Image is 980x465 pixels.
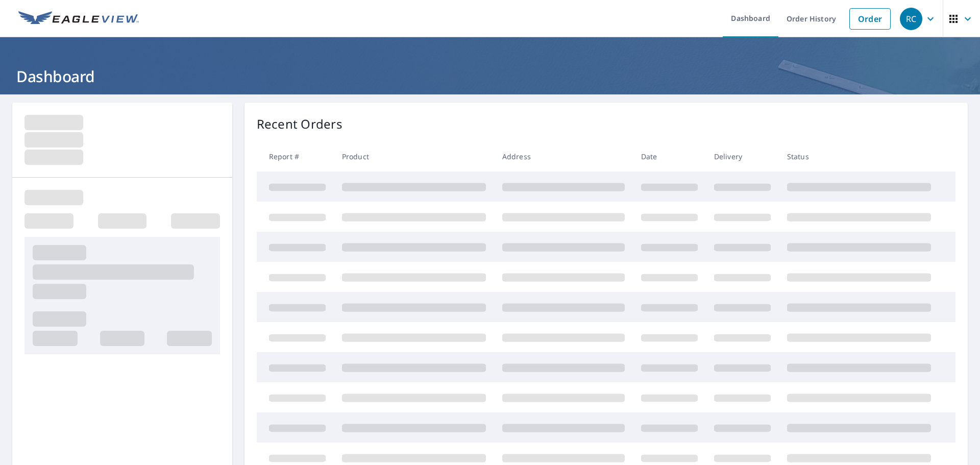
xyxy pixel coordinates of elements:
[257,141,334,172] th: Report #
[779,141,939,172] th: Status
[706,141,779,172] th: Delivery
[257,115,342,133] p: Recent Orders
[849,8,891,30] a: Order
[494,141,633,172] th: Address
[334,141,494,172] th: Product
[12,66,968,87] h1: Dashboard
[18,11,139,27] img: EV Logo
[900,8,922,30] div: RC
[633,141,706,172] th: Date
